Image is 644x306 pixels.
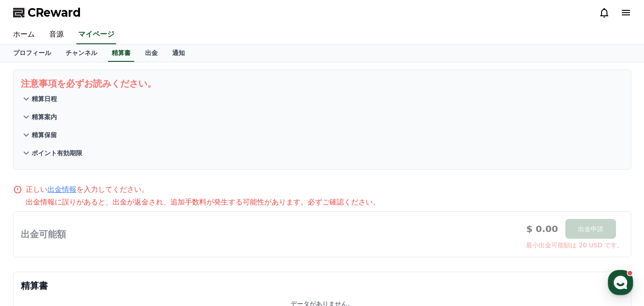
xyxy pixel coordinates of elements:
a: プロフィール [6,45,58,62]
p: 精算日程 [32,94,57,103]
p: 注意事項を必ずお読みください。 [21,77,624,90]
p: 正しい を入力してください。 [26,184,149,195]
button: 精算案内 [21,108,624,126]
a: 音源 [42,25,71,44]
a: 精算書 [108,45,134,62]
a: チャンネル [58,45,104,62]
p: 精算案内 [32,112,57,121]
button: 精算日程 [21,90,624,108]
a: マイページ [76,25,116,44]
p: 出金情報に誤りがあると、出金が返金され、追加手数料が発生する可能性があります。必ずご確認ください。 [26,197,631,208]
button: ポイント有効期限 [21,144,624,162]
a: 通知 [165,45,192,62]
a: ホーム [6,25,42,44]
p: 精算書 [21,279,624,292]
p: ポイント有効期限 [32,148,82,158]
a: 出金 [138,45,165,62]
span: CReward [28,5,81,20]
button: 精算保留 [21,126,624,144]
p: 精算保留 [32,130,57,139]
a: CReward [13,5,81,20]
a: 出金情報 [47,185,76,194]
